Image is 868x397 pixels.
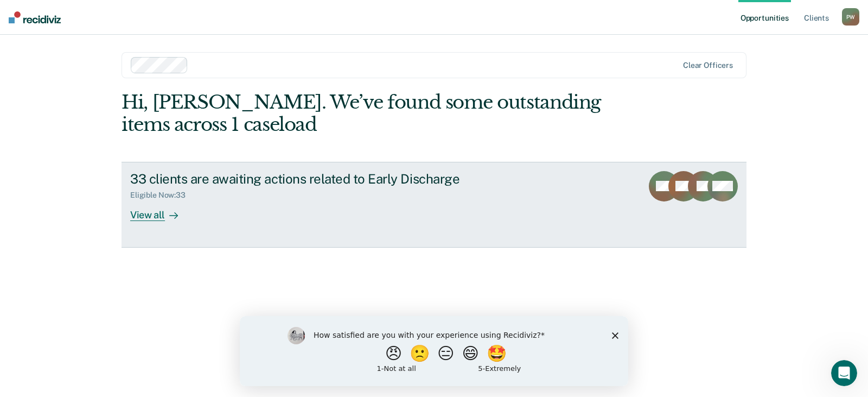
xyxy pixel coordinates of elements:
a: 33 clients are awaiting actions related to Early DischargeEligible Now:33View all [122,162,746,248]
div: View all [130,200,191,221]
div: Eligible Now : 33 [130,191,194,200]
iframe: Intercom live chat [831,360,857,386]
div: P W [842,8,859,26]
div: Hi, [PERSON_NAME]. We’ve found some outstanding items across 1 caseload [122,91,622,136]
div: 33 clients are awaiting actions related to Early Discharge [130,171,511,187]
button: PW [842,8,859,26]
div: Clear officers [683,61,733,70]
iframe: Survey by Kim from Recidiviz [240,316,628,386]
img: Recidiviz [9,11,61,23]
